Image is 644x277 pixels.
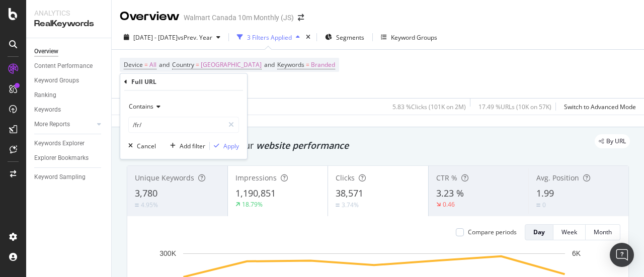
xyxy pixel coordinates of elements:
div: legacy label [595,134,630,148]
button: Add filter [166,141,205,151]
div: More Reports [34,119,70,130]
span: CTR % [436,173,457,182]
div: Analytics [34,8,103,18]
button: 3 Filters Applied [233,29,304,45]
div: 18.79% [242,200,263,209]
div: 3 Filters Applied [247,33,292,42]
div: Cancel [137,142,156,150]
button: Day [525,224,553,240]
button: Segments [321,29,368,45]
span: All [149,58,156,72]
div: Ranking [34,90,56,101]
a: Keywords Explorer [34,138,104,149]
div: 0.46 [443,200,455,209]
span: [GEOGRAPHIC_DATA] [201,58,262,72]
img: Equal [336,204,340,207]
div: Keyword Groups [391,33,437,42]
a: Keyword Groups [34,75,104,86]
div: Month [594,228,612,236]
a: Overview [34,46,104,57]
button: Week [553,224,586,240]
div: times [304,32,312,42]
a: Keywords [34,105,104,115]
div: 4.95% [141,201,158,209]
button: Apply [210,141,239,151]
div: Overview [34,46,58,57]
text: 6K [572,249,581,257]
span: 3.23 % [436,187,464,199]
a: More Reports [34,119,94,130]
span: 38,571 [336,187,363,199]
div: Keyword Sampling [34,172,86,182]
span: Contains [129,102,153,111]
span: vs Prev. Year [178,33,212,42]
span: = [196,60,199,69]
div: Switch to Advanced Mode [564,103,636,111]
text: 300K [159,249,176,257]
div: Full URL [131,77,156,86]
div: Keywords Explorer [34,138,85,149]
div: Open Intercom Messenger [610,243,634,267]
a: Content Performance [34,61,104,71]
div: Add filter [180,142,205,150]
div: Explorer Bookmarks [34,153,89,163]
span: Country [172,60,194,69]
span: [DATE] - [DATE] [133,33,178,42]
div: Apply [223,142,239,150]
div: RealKeywords [34,18,103,30]
span: = [144,60,148,69]
span: By URL [606,138,626,144]
span: Device [124,60,143,69]
div: Day [533,228,545,236]
span: Keywords [277,60,304,69]
div: Week [561,228,577,236]
a: Keyword Sampling [34,172,104,182]
span: 3,780 [135,187,157,199]
div: 0 [542,201,546,209]
div: 17.49 % URLs ( 10K on 57K ) [478,103,551,111]
div: Walmart Canada 10m Monthly (JS) [184,13,294,23]
div: Overview [120,8,180,25]
span: 1.99 [536,187,554,199]
span: and [159,60,170,69]
div: Keyword Groups [34,75,79,86]
button: Keyword Groups [377,29,441,45]
span: Branded [311,58,335,72]
a: Explorer Bookmarks [34,153,104,163]
img: Equal [135,204,139,207]
div: Keywords [34,105,61,115]
div: 5.83 % Clicks ( 101K on 2M ) [392,103,466,111]
span: 1,190,851 [235,187,276,199]
img: Equal [536,204,540,207]
button: Switch to Advanced Mode [560,99,636,115]
button: Month [586,224,620,240]
div: Content Performance [34,61,93,71]
span: Avg. Position [536,173,579,182]
a: Ranking [34,90,104,101]
div: 3.74% [342,201,359,209]
div: arrow-right-arrow-left [298,14,304,21]
span: Unique Keywords [135,173,194,182]
span: and [264,60,275,69]
span: = [306,60,309,69]
div: Compare periods [468,228,517,236]
span: Segments [336,33,364,42]
button: [DATE] - [DATE]vsPrev. Year [120,29,224,45]
span: Clicks [336,173,355,182]
span: Impressions [235,173,277,182]
button: Cancel [124,141,156,151]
